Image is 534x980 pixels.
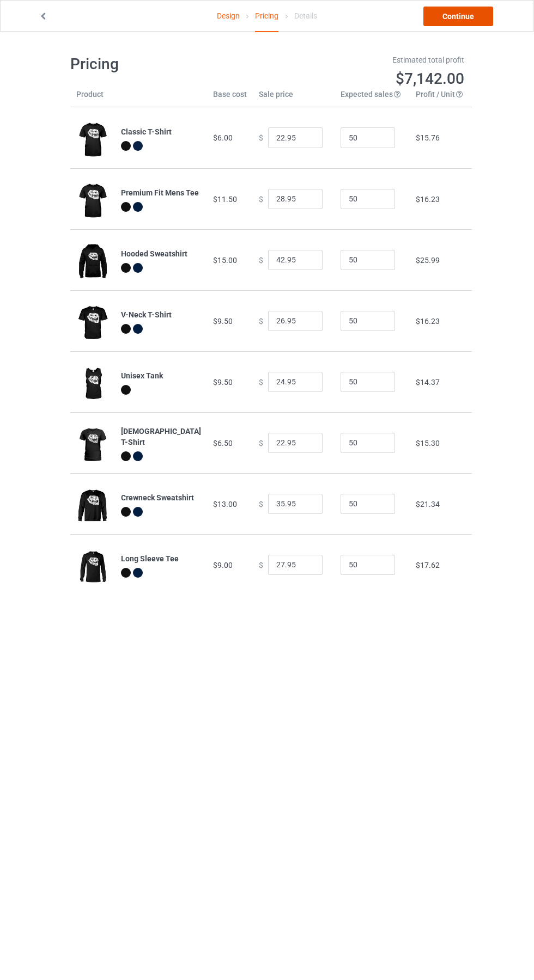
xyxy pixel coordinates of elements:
[121,554,179,563] b: Long Sleeve Tee
[416,500,440,509] span: $21.34
[416,439,440,448] span: $15.30
[259,255,263,264] span: $
[396,70,464,88] span: $7,142.00
[259,438,263,447] span: $
[275,54,464,65] div: Estimated total profit
[259,316,263,325] span: $
[121,371,163,380] b: Unisex Tank
[121,127,172,136] b: Classic T-Shirt
[259,133,263,142] span: $
[213,195,237,204] span: $11.50
[121,188,199,197] b: Premium Fit Mens Tee
[213,500,237,509] span: $13.00
[259,377,263,386] span: $
[121,493,194,502] b: Crewneck Sweatshirt
[259,499,263,508] span: $
[253,89,335,107] th: Sale price
[207,89,253,107] th: Base cost
[335,89,410,107] th: Expected sales
[213,378,233,387] span: $9.50
[213,317,233,326] span: $9.50
[416,378,440,387] span: $14.37
[121,310,172,319] b: V-Neck T-Shirt
[416,133,440,142] span: $15.76
[259,194,263,203] span: $
[416,195,440,204] span: $16.23
[259,560,263,569] span: $
[213,256,237,265] span: $15.00
[410,89,472,107] th: Profit / Unit
[213,439,233,448] span: $6.50
[416,317,440,326] span: $16.23
[70,54,260,74] h1: Pricing
[213,561,233,569] span: $9.00
[213,133,233,142] span: $6.00
[416,561,440,569] span: $17.62
[416,256,440,265] span: $25.99
[255,1,278,32] div: Pricing
[423,7,493,26] a: Continue
[121,249,187,258] b: Hooded Sweatshirt
[121,427,201,446] b: [DEMOGRAPHIC_DATA] T-Shirt
[294,1,317,31] div: Details
[217,1,240,31] a: Design
[70,89,115,107] th: Product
